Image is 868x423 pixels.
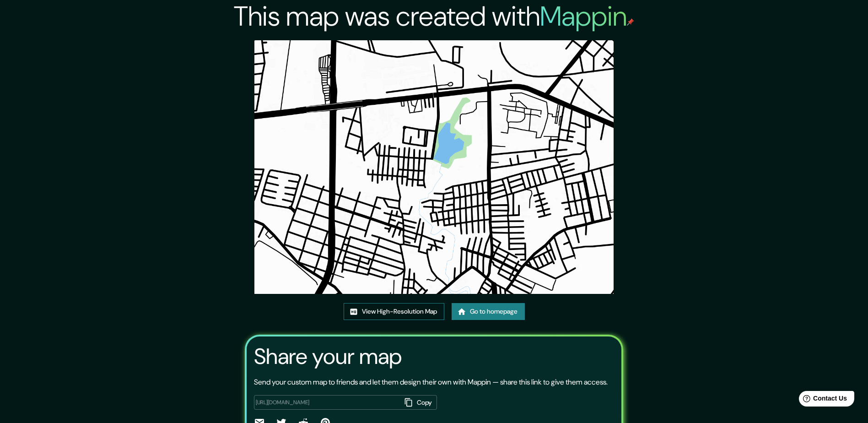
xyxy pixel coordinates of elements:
[254,344,402,369] h3: Share your map
[787,387,858,413] iframe: Help widget launcher
[254,40,613,294] img: created-map
[401,395,437,410] button: Copy
[452,303,525,320] a: Go to homepage
[254,377,608,388] p: Send your custom map to friends and let them design their own with Mappin — share this link to gi...
[627,18,634,26] img: mappin-pin
[344,303,444,320] a: View High-Resolution Map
